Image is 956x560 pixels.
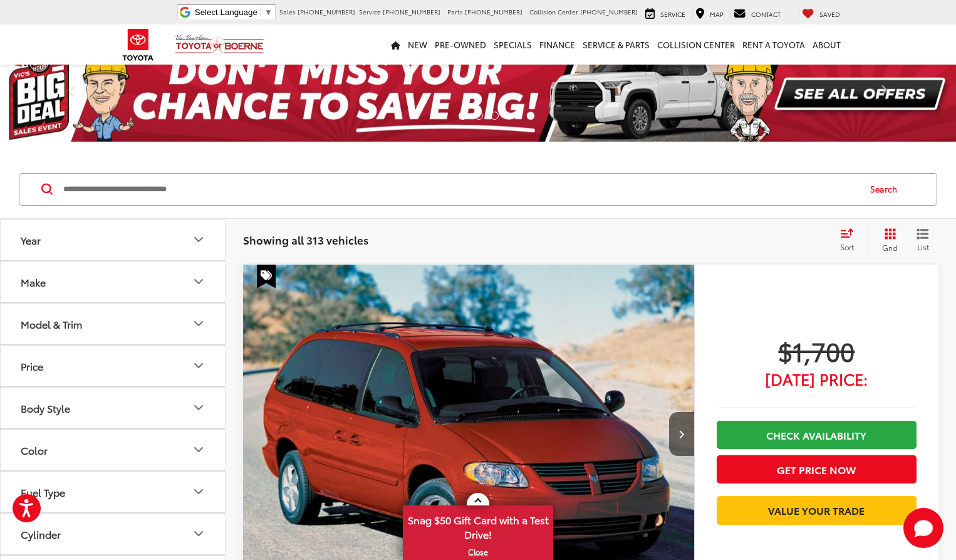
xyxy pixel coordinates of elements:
button: List View [907,228,938,253]
a: Pre-Owned [431,24,490,65]
span: Grid [882,242,898,253]
button: Get Price Now [717,455,917,483]
button: Select sort value [834,228,868,253]
span: [PHONE_NUMBER] [298,7,355,16]
span: Collision Center [529,7,578,16]
span: [PHONE_NUMBER] [383,7,440,16]
span: [DATE] Price: [717,372,917,385]
button: ColorColor [1,430,226,470]
a: My Saved Vehicles [799,7,843,19]
span: $1,700 [717,335,917,366]
span: Snag $50 Gift Card with a Test Drive! [404,507,552,545]
button: Body StyleBody Style [1,388,226,428]
div: Color [21,444,48,456]
button: Grid View [868,228,907,253]
img: Toyota [115,24,162,65]
button: Fuel TypeFuel Type [1,472,226,512]
button: YearYear [1,219,226,260]
span: [PHONE_NUMBER] [580,7,638,16]
a: Map [692,7,727,19]
div: Fuel Type [191,484,206,499]
span: ​ [261,8,261,17]
svg: Start Chat [903,508,943,548]
img: Vic Vaughan Toyota of Boerne [175,34,264,56]
div: Price [21,360,43,372]
span: [PHONE_NUMBER] [465,7,522,16]
a: Collision Center [653,24,739,65]
span: Service [660,9,685,19]
a: Check Availability [717,421,917,449]
div: Model & Trim [191,316,206,331]
div: Year [21,234,41,246]
span: Special [257,265,276,288]
a: Rent a Toyota [739,24,809,65]
div: Cylinder [21,528,61,540]
div: Fuel Type [21,486,65,498]
div: Cylinder [191,526,206,541]
span: Parts [447,7,463,16]
div: Year [191,232,206,247]
button: Search [858,174,915,205]
span: Sales [279,7,296,16]
input: Search by Make, Model, or Keyword [62,174,858,204]
button: Next image [669,412,694,456]
button: PricePrice [1,346,226,386]
span: Saved [819,9,840,19]
a: New [404,24,431,65]
button: CylinderCylinder [1,514,226,554]
div: Body Style [21,402,70,414]
a: Service & Parts: Opens in a new tab [579,24,653,65]
div: Body Style [191,400,206,415]
a: About [809,24,844,65]
span: Sort [840,241,854,252]
a: Select Language​ [195,8,273,17]
a: Home [387,24,404,65]
span: Service [359,7,381,16]
a: Specials [490,24,536,65]
span: Map [710,9,724,19]
span: ▼ [264,8,273,17]
span: Contact [751,9,781,19]
button: MakeMake [1,262,226,302]
div: Make [191,274,206,289]
div: Price [191,358,206,373]
a: Value Your Trade [717,496,917,524]
button: Model & TrimModel & Trim [1,304,226,344]
a: Service [642,7,688,19]
div: Make [21,276,46,288]
span: Select Language [195,8,257,17]
div: Model & Trim [21,318,82,330]
span: List [917,241,929,252]
span: Showing all 313 vehicles [243,232,368,247]
a: Finance [536,24,579,65]
div: Color [191,442,206,457]
a: Contact [730,7,784,19]
button: Toggle Chat Window [903,508,943,548]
